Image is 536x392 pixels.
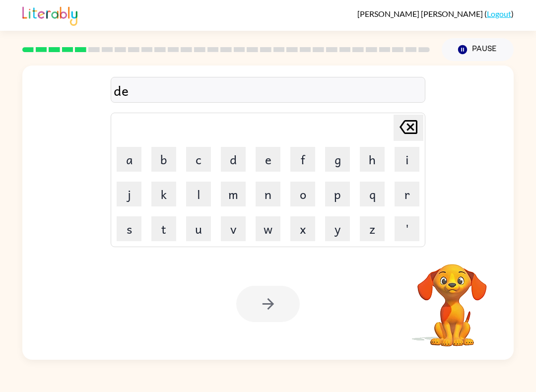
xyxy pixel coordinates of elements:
button: r [395,182,419,206]
button: Pause [442,38,514,61]
button: u [186,216,211,241]
button: d [221,147,246,172]
button: y [325,216,350,241]
button: v [221,216,246,241]
button: j [117,182,141,206]
button: k [151,182,176,206]
button: z [360,216,385,241]
button: p [325,182,350,206]
button: h [360,147,385,172]
button: m [221,182,246,206]
button: e [256,147,280,172]
div: ( ) [357,9,514,18]
img: Literably [22,4,77,26]
button: n [256,182,280,206]
video: Your browser must support playing .mp4 files to use Literably. Please try using another browser. [402,249,502,348]
button: o [290,182,315,206]
span: [PERSON_NAME] [PERSON_NAME] [357,9,484,18]
button: x [290,216,315,241]
button: b [151,147,176,172]
button: c [186,147,211,172]
button: l [186,182,211,206]
button: q [360,182,385,206]
button: a [117,147,141,172]
button: g [325,147,350,172]
button: f [290,147,315,172]
button: s [117,216,141,241]
a: Logout [487,9,511,18]
button: w [256,216,280,241]
button: t [151,216,176,241]
button: i [395,147,419,172]
button: ' [395,216,419,241]
div: de [114,80,422,101]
